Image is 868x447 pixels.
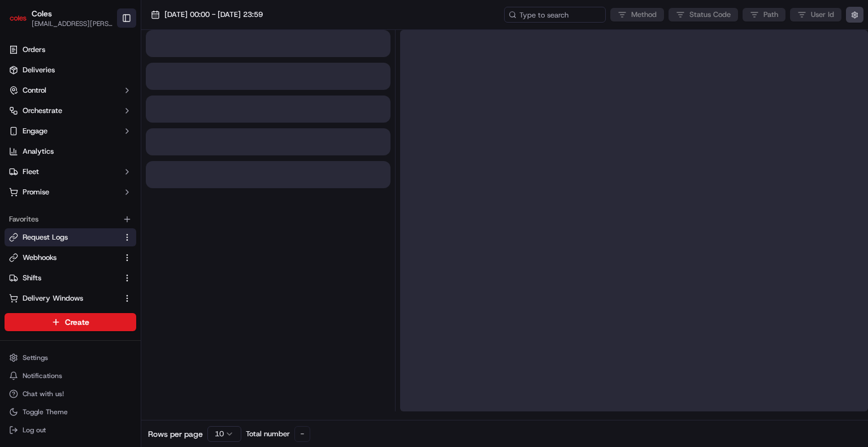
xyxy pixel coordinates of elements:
[5,142,136,160] a: Analytics
[504,7,606,23] input: Type to search
[23,426,46,435] span: Log out
[294,426,310,442] div: -
[5,368,136,384] button: Notifications
[5,102,136,120] button: Orchestrate
[23,389,64,398] span: Chat with us!
[38,108,185,119] div: Start new chat
[5,5,117,32] button: ColesColes[EMAIL_ADDRESS][PERSON_NAME][PERSON_NAME][DOMAIN_NAME]
[23,126,47,136] span: Engage
[9,273,118,283] a: Shifts
[5,228,136,246] button: Request Logs
[9,253,118,263] a: Webhooks
[5,122,136,140] button: Engage
[148,428,203,440] span: Rows per page
[5,210,136,228] div: Favorites
[5,269,136,287] button: Shifts
[9,9,27,27] img: Coles
[107,164,181,175] span: API Documentation
[192,111,206,125] button: Start new chat
[5,249,136,267] button: Webhooks
[5,183,136,201] button: Promise
[5,41,136,59] a: Orders
[23,353,48,362] span: Settings
[23,65,55,75] span: Deliveries
[5,386,136,402] button: Chat with us!
[5,81,136,99] button: Control
[23,293,83,303] span: Delivery Windows
[5,163,136,181] button: Fleet
[23,106,62,116] span: Orchestrate
[23,232,68,242] span: Request Logs
[5,313,136,331] button: Create
[9,232,118,242] a: Request Logs
[7,159,91,180] a: 📗Knowledge Base
[23,167,39,177] span: Fleet
[29,73,203,85] input: Got a question? Start typing here...
[164,10,263,20] span: [DATE] 00:00 - [DATE] 23:59
[5,422,136,438] button: Log out
[11,11,34,34] img: Nash
[32,19,112,28] button: [EMAIL_ADDRESS][PERSON_NAME][PERSON_NAME][DOMAIN_NAME]
[11,45,206,63] p: Welcome 👋
[112,192,137,200] span: Pylon
[23,45,45,55] span: Orders
[5,350,136,366] button: Settings
[23,273,41,283] span: Shifts
[11,165,20,174] div: 📗
[23,407,68,416] span: Toggle Theme
[23,253,57,263] span: Webhooks
[246,429,290,439] span: Total number
[38,119,143,128] div: We're available if you need us!
[96,165,105,174] div: 💻
[146,7,268,23] button: [DATE] 00:00 - [DATE] 23:59
[23,187,49,197] span: Promise
[5,404,136,420] button: Toggle Theme
[5,61,136,79] a: Deliveries
[11,108,32,128] img: 1736555255976-a54dd68f-1ca7-489b-9aae-adbdc363a1c4
[23,146,54,157] span: Analytics
[9,293,118,303] a: Delivery Windows
[65,316,89,328] span: Create
[23,164,86,175] span: Knowledge Base
[23,85,46,96] span: Control
[5,289,136,307] button: Delivery Windows
[91,159,186,180] a: 💻API Documentation
[32,8,52,19] button: Coles
[23,371,62,380] span: Notifications
[80,191,137,200] a: Powered byPylon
